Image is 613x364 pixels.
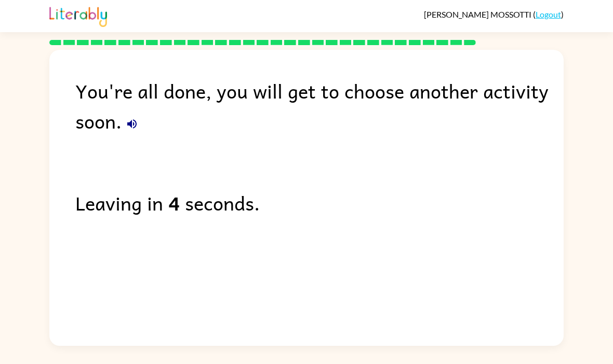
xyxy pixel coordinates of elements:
span: [PERSON_NAME] MOSSOTTI [424,9,533,19]
img: Literably [49,4,107,27]
div: Leaving in seconds. [75,188,564,218]
div: ( ) [424,9,564,19]
div: You're all done, you will get to choose another activity soon. [75,76,564,136]
b: 4 [168,188,180,218]
a: Logout [536,9,561,19]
